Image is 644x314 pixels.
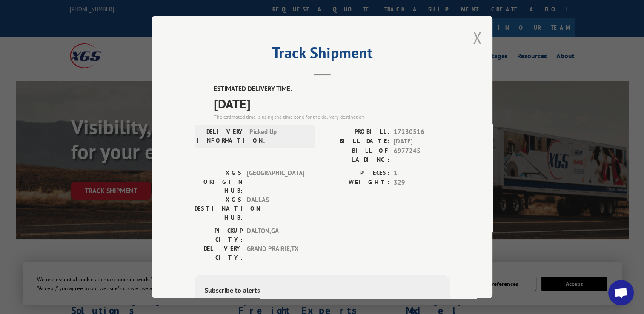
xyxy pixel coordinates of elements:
label: DELIVERY CITY: [195,244,243,262]
label: XGS ORIGIN HUB: [195,168,243,195]
button: Close modal [472,26,482,49]
label: XGS DESTINATION HUB: [195,195,243,222]
span: 329 [394,178,450,188]
span: [GEOGRAPHIC_DATA] [247,168,304,195]
label: BILL DATE: [322,137,389,146]
span: 17230516 [394,127,450,137]
span: GRAND PRAIRIE , TX [247,244,304,262]
span: DALLAS [247,195,304,222]
span: [DATE] [214,94,450,113]
label: PIECES: [322,168,389,178]
span: DALTON , GA [247,226,304,244]
span: 6977245 [394,146,450,164]
label: PROBILL: [322,127,389,137]
label: WEIGHT: [322,178,389,188]
span: Picked Up [249,127,307,145]
label: DELIVERY INFORMATION: [197,127,245,145]
label: ESTIMATED DELIVERY TIME: [214,84,450,94]
div: Open chat [608,280,634,305]
label: PICKUP CITY: [195,226,243,244]
span: [DATE] [394,137,450,146]
h2: Track Shipment [195,47,450,63]
div: Subscribe to alerts [205,285,440,297]
span: 1 [394,168,450,178]
label: BILL OF LADING: [322,146,389,164]
div: The estimated time is using the time zone for the delivery destination. [214,113,450,120]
